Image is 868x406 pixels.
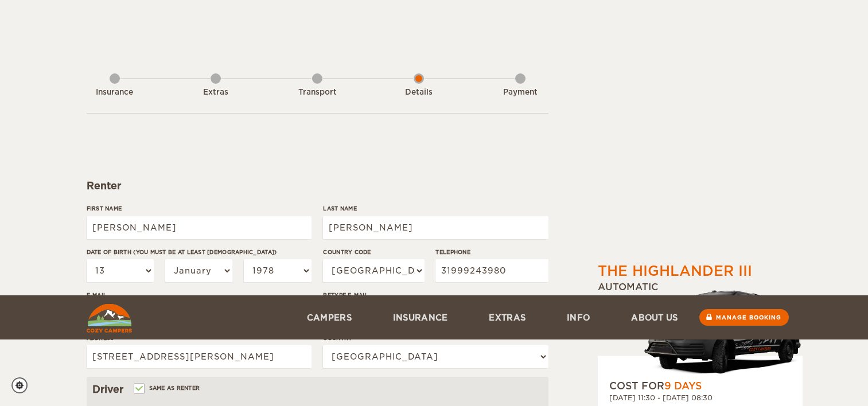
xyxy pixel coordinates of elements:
input: e.g. 1 234 567 890 [435,259,548,282]
a: Manage booking [699,309,789,326]
div: Automatic 4x4 [598,281,803,379]
label: Date of birth (You must be at least [DEMOGRAPHIC_DATA]) [87,248,312,256]
div: [DATE] 11:30 - [DATE] 08:30 [609,393,791,403]
label: First Name [87,204,312,213]
input: e.g. Smith [323,216,548,239]
a: Info [546,295,610,339]
label: Retype E-mail [323,291,548,299]
input: Same as renter [135,386,142,393]
div: Renter [87,179,548,193]
input: e.g. Street, City, Zip Code [87,345,312,368]
a: About us [610,295,698,339]
img: Cozy Campers [87,304,132,333]
div: Transport [286,87,349,98]
a: Insurance [372,295,469,339]
span: 9 Days [664,380,702,392]
a: Cookie settings [11,377,35,393]
label: Country Code [323,248,424,256]
label: Telephone [435,248,548,256]
div: Driver [92,382,543,396]
div: Details [387,87,450,98]
label: Same as renter [135,382,200,393]
div: Payment [489,87,552,98]
img: stor-langur-4.png [644,284,803,379]
div: COST FOR [609,379,791,393]
div: Insurance [83,87,146,98]
input: e.g. William [87,216,312,239]
a: Campers [286,295,372,339]
div: Extras [184,87,247,98]
label: Last Name [323,204,548,213]
div: The Highlander III [598,261,752,281]
label: E-mail [87,291,312,299]
a: Extras [468,295,546,339]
